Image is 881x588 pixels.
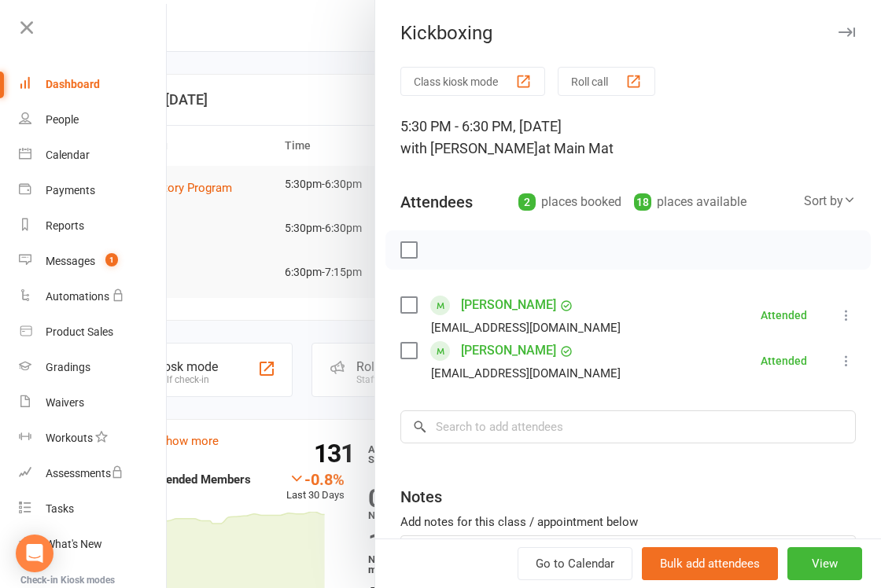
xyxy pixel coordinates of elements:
a: People [19,102,168,138]
div: 18 [634,193,651,211]
div: Sort by [804,191,856,211]
span: with [PERSON_NAME] [400,140,538,156]
div: Notes [400,486,442,508]
span: 1 [105,253,118,266]
div: Attended [761,310,807,321]
a: Go to Calendar [518,547,632,580]
div: Gradings [46,361,90,373]
div: Tasks [46,502,74,515]
span: at Main Mat [538,140,614,156]
a: Messages 1 [19,244,168,279]
div: Dashboard [46,78,100,90]
div: Automations [46,290,109,303]
div: Workouts [46,432,93,444]
button: View [787,547,862,580]
a: Product Sales [19,314,168,350]
div: 2 [518,193,536,211]
a: Waivers [19,385,168,421]
div: [EMAIL_ADDRESS][DOMAIN_NAME] [431,363,621,384]
div: Add notes for this class / appointment below [400,513,856,531]
a: [PERSON_NAME] [461,292,556,318]
div: 5:30 PM - 6:30 PM, [DATE] [400,116,856,160]
div: Open Intercom Messenger [16,535,53,572]
div: What's New [46,538,102,550]
a: Gradings [19,350,168,385]
div: Product Sales [46,325,113,338]
a: [PERSON_NAME] [461,338,556,363]
div: Calendar [46,149,90,161]
a: Payments [19,173,168,208]
a: Dashboard [19,67,168,102]
div: Assessments [46,467,123,480]
div: Kickboxing [375,22,881,44]
div: Messages [46,255,95,267]
a: Workouts [19,421,168,456]
div: Waivers [46,396,84,409]
button: Class kiosk mode [400,67,545,96]
a: What's New [19,527,168,562]
a: Automations [19,279,168,314]
div: places booked [518,191,621,213]
a: Assessments [19,456,168,491]
button: Roll call [558,67,655,96]
div: Reports [46,219,84,232]
div: [EMAIL_ADDRESS][DOMAIN_NAME] [431,318,621,338]
div: Attendees [400,191,473,213]
a: Reports [19,208,168,244]
div: People [46,113,79,126]
input: Search to add attendees [400,410,856,443]
a: Tasks [19,491,168,527]
div: Payments [46,184,95,197]
button: Bulk add attendees [642,547,778,580]
div: Attended [761,355,807,366]
div: places available [634,191,746,213]
a: Calendar [19,138,168,173]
